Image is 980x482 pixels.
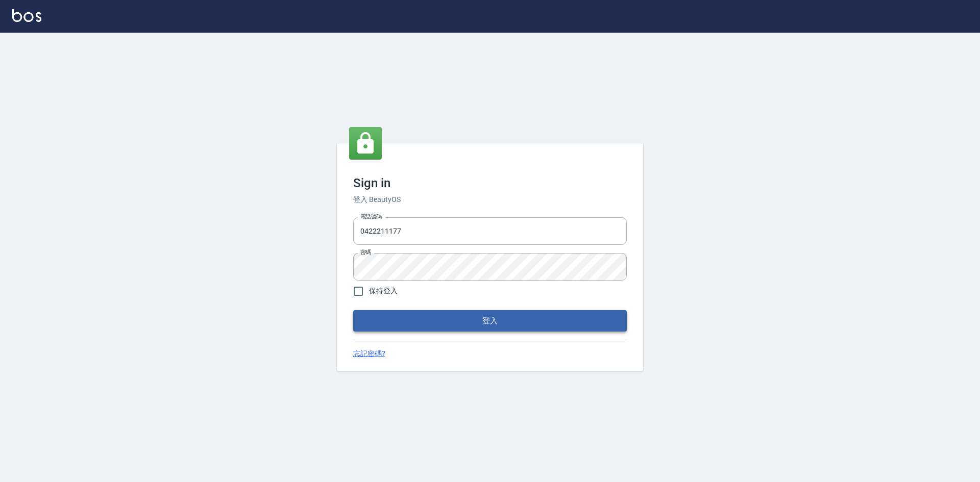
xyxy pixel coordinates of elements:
h6: 登入 BeautyOS [353,194,627,205]
button: 登入 [353,310,627,332]
span: 保持登入 [369,286,398,296]
label: 電話號碼 [360,213,382,220]
label: 密碼 [360,248,371,256]
img: Logo [12,9,41,22]
a: 忘記密碼? [353,348,385,359]
h3: Sign in [353,176,627,190]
